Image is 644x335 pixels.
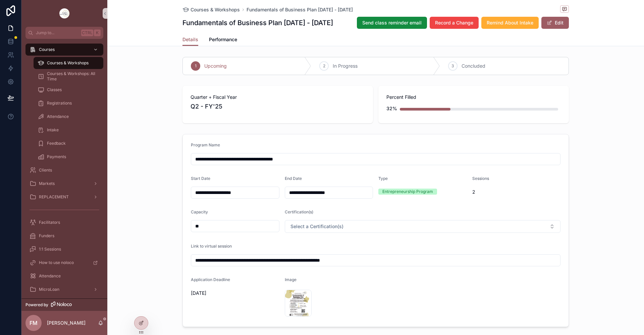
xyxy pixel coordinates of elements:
[386,94,561,100] span: Percent Filled
[81,29,93,36] span: Ctrl
[95,30,100,36] span: K
[21,298,107,311] a: Powered by
[191,142,220,147] span: Program Name
[25,257,103,269] a: How to use noloco
[47,60,89,66] span: Courses & Workshops
[47,127,59,133] span: Intake
[472,176,489,181] span: Sessions
[333,63,358,69] span: In Progress
[39,260,74,265] span: How to use noloco
[435,19,473,26] span: Record a Change
[47,114,69,119] span: Attendance
[481,17,539,29] button: Remind About Intake
[25,191,103,203] a: REPLACEMENT
[34,70,103,82] a: Courses & Workshops: All Time
[47,100,72,106] span: Registrations
[25,164,103,176] a: Clients
[34,111,103,123] a: Attendance
[34,84,103,96] a: Classes
[247,6,353,13] a: Fundamentals of Business Plan [DATE] - [DATE]
[191,277,230,282] span: Application Deadline
[451,63,454,69] span: 3
[47,141,66,146] span: Feedback
[357,17,427,29] button: Send class reminder email
[39,247,61,252] span: 1:1 Sessions
[25,283,103,295] a: MicroLoan
[191,102,365,111] span: Q2 - FY'25
[323,63,325,69] span: 2
[386,102,397,115] div: 32%
[382,189,433,195] div: Entrepreneurship Program
[39,181,55,186] span: Markets
[182,6,240,13] a: Courses & Workshops
[378,176,388,181] span: Type
[25,178,103,190] a: Markets
[487,19,533,26] span: Remind About Intake
[34,137,103,149] a: Feedback
[191,209,208,214] span: Capacity
[285,220,561,233] button: Select Button
[39,194,69,200] span: REPLACEMENT
[34,151,103,163] a: Payments
[182,36,198,43] span: Details
[191,244,232,249] span: Link to virtual session
[39,287,59,292] span: MicroLoan
[195,63,197,69] span: 1
[285,176,302,181] span: End Date
[362,19,422,26] span: Send class reminder email
[47,154,66,159] span: Payments
[430,17,479,29] button: Record a Change
[25,230,103,242] a: Funders
[462,63,485,69] span: Concluded
[34,57,103,69] a: Courses & Workshops
[39,167,52,173] span: Clients
[39,233,54,239] span: Funders
[30,319,38,327] span: FM
[59,8,70,19] img: App logo
[25,270,103,282] a: Attendance
[47,71,97,82] span: Courses & Workshops: All Time
[191,94,365,100] span: Quarter + Fiscal Year
[209,33,237,47] a: Performance
[472,189,561,195] span: 2
[182,18,333,27] h1: Fundamentals of Business Plan [DATE] - [DATE]
[39,273,61,279] span: Attendance
[21,39,107,298] div: scrollable content
[47,320,86,326] p: [PERSON_NAME]
[39,220,60,225] span: Facilitators
[191,290,279,296] span: [DATE]
[191,6,240,13] span: Courses & Workshops
[541,17,569,29] button: Edit
[39,47,55,52] span: Courses
[182,33,198,46] a: Details
[25,44,103,56] a: Courses
[209,36,237,43] span: Performance
[285,209,313,214] span: Certification(s)
[34,124,103,136] a: Intake
[34,97,103,109] a: Registrations
[285,277,297,282] span: Image
[191,176,210,181] span: Start Date
[25,302,48,308] span: Powered by
[204,63,227,69] span: Upcoming
[25,243,103,255] a: 1:1 Sessions
[290,223,343,230] span: Select a Certification(s)
[47,87,62,92] span: Classes
[36,30,78,36] span: Jump to...
[25,216,103,228] a: Facilitators
[25,27,103,39] button: Jump to...CtrlK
